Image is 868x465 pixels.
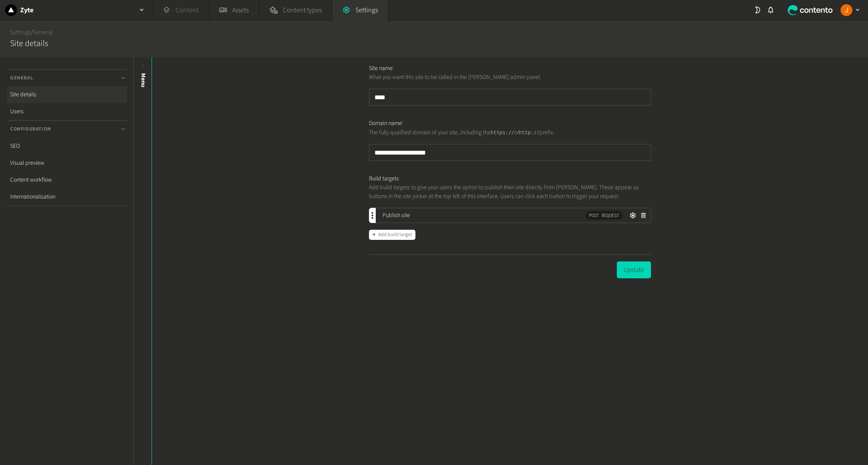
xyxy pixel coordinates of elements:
[617,261,651,278] button: Update
[841,4,852,16] img: Josu Escalada
[369,230,415,240] button: Add build target
[283,5,322,15] span: Content types
[7,138,127,155] a: SEO
[7,188,127,205] a: Internationalisation
[10,125,51,133] span: Configuration
[33,28,53,37] span: General
[7,155,127,171] a: Visual preview
[10,74,33,82] span: General
[519,129,540,136] code: http://
[7,86,127,103] a: Site details
[31,28,33,37] span: /
[20,5,33,15] h2: Zyte
[10,28,31,37] a: Settings
[369,183,651,201] p: Add build targets to give your users the option to publish their site directly from [PERSON_NAME]...
[586,211,623,220] code: POST Request
[369,73,651,82] p: What you want this site to be called in the [PERSON_NAME] admin panel.
[369,128,651,137] p: The fully qualified domain of your site, including the or prefix.
[10,37,48,50] h2: Site details
[369,174,399,183] label: Build targets
[5,4,17,16] img: Zyte
[139,73,148,87] span: Menu
[7,171,127,188] a: Content workflow
[369,119,404,128] label: Domain name
[491,129,514,136] code: https://
[369,64,395,73] label: Site name
[7,103,127,120] a: Users
[382,211,410,220] span: Publish site
[355,5,378,15] span: Settings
